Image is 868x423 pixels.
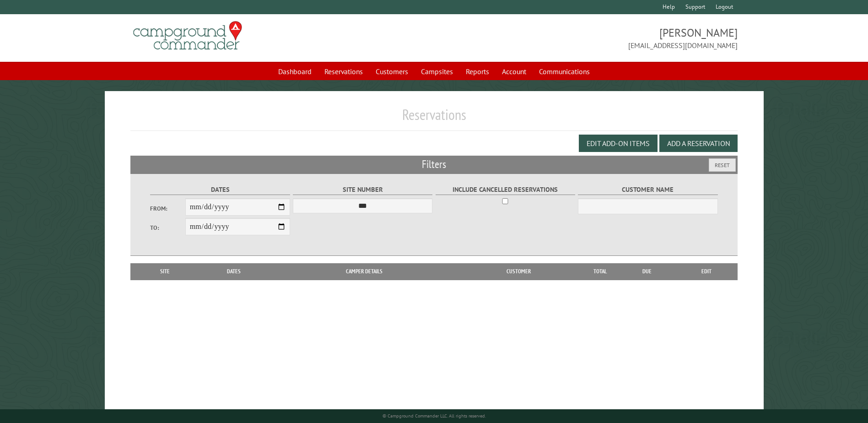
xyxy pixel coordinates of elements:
th: Due [618,263,676,280]
th: Dates [195,263,273,280]
img: Campground Commander [130,18,245,54]
h1: Reservations [130,106,737,131]
a: Reports [460,63,495,80]
a: Dashboard [273,63,317,80]
label: To: [150,223,185,232]
h2: Filters [130,156,737,173]
a: Account [496,63,532,80]
label: Customer Name [578,184,717,195]
a: Reservations [319,63,368,80]
a: Communications [534,63,595,80]
label: From: [150,204,185,213]
button: Edit Add-on Items [579,135,658,152]
th: Edit [676,263,738,280]
button: Reset [709,158,736,172]
small: © Campground Commander LLC. All rights reserved. [383,413,486,419]
span: [PERSON_NAME] [EMAIL_ADDRESS][DOMAIN_NAME] [434,25,738,51]
a: Customers [370,63,414,80]
button: Add a Reservation [659,135,738,152]
label: Include Cancelled Reservations [436,184,575,195]
label: Site Number [293,184,432,195]
th: Camper Details [273,263,455,280]
th: Customer [455,263,582,280]
label: Dates [150,184,290,195]
th: Site [135,263,194,280]
th: Total [582,263,618,280]
a: Campsites [415,63,458,80]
